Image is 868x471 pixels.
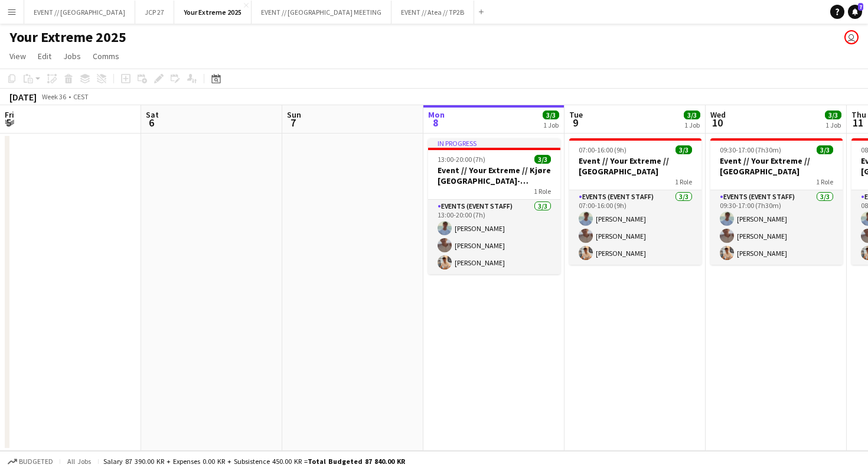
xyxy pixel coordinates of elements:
[850,116,866,129] span: 11
[710,138,843,265] app-job-card: 09:30-17:00 (7h30m)3/3Event // Your Extreme // [GEOGRAPHIC_DATA]1 RoleEvents (Event Staff)3/309:3...
[174,1,252,24] button: Your Extreme 2025
[684,121,700,129] div: 1 Job
[569,190,701,265] app-card-role: Events (Event Staff)3/307:00-16:00 (9h)[PERSON_NAME][PERSON_NAME][PERSON_NAME]
[9,51,26,61] span: View
[851,109,866,120] span: Thu
[428,138,560,148] div: In progress
[428,138,560,274] app-job-card: In progress13:00-20:00 (7h)3/3Event // Your Extreme // Kjøre [GEOGRAPHIC_DATA]-[GEOGRAPHIC_DATA]1...
[39,92,68,101] span: Week 36
[438,155,485,164] span: 13:00-20:00 (7h)
[428,109,445,120] span: Mon
[684,111,700,119] span: 3/3
[391,1,474,24] button: EVENT // Atea // TP2B
[534,187,551,196] span: 1 Role
[6,455,55,468] button: Budgeted
[858,3,863,11] span: 7
[287,109,301,120] span: Sun
[710,155,843,177] h3: Event // Your Extreme // [GEOGRAPHIC_DATA]
[428,165,560,186] h3: Event // Your Extreme // Kjøre [GEOGRAPHIC_DATA]-[GEOGRAPHIC_DATA]
[58,48,86,64] a: Jobs
[816,177,833,186] span: 1 Role
[579,145,626,154] span: 07:00-16:00 (9h)
[426,116,445,129] span: 8
[543,121,559,129] div: 1 Job
[848,5,862,19] a: 7
[3,116,14,129] span: 5
[19,457,53,466] span: Budgeted
[285,116,301,129] span: 7
[33,48,56,64] a: Edit
[817,145,833,154] span: 3/3
[676,145,692,154] span: 3/3
[135,1,174,24] button: JCP 27
[93,51,119,61] span: Comms
[9,91,37,103] div: [DATE]
[543,111,559,119] span: 3/3
[844,30,859,44] app-user-avatar: Caroline Skjervold
[144,116,159,129] span: 6
[720,145,781,154] span: 09:30-17:00 (7h30m)
[675,177,692,186] span: 1 Role
[5,109,14,120] span: Fri
[73,92,89,101] div: CEST
[569,109,583,120] span: Tue
[308,457,405,466] span: Total Budgeted 87 840.00 KR
[710,109,726,120] span: Wed
[567,116,583,129] span: 9
[428,200,560,274] app-card-role: Events (Event Staff)3/313:00-20:00 (7h)[PERSON_NAME][PERSON_NAME][PERSON_NAME]
[5,48,31,64] a: View
[710,190,843,265] app-card-role: Events (Event Staff)3/309:30-17:00 (7h30m)[PERSON_NAME][PERSON_NAME][PERSON_NAME]
[825,121,841,129] div: 1 Job
[252,1,391,24] button: EVENT // [GEOGRAPHIC_DATA] MEETING
[88,48,124,64] a: Comms
[534,155,551,164] span: 3/3
[569,138,701,265] app-job-card: 07:00-16:00 (9h)3/3Event // Your Extreme // [GEOGRAPHIC_DATA]1 RoleEvents (Event Staff)3/307:00-1...
[65,457,93,466] span: All jobs
[825,111,841,119] span: 3/3
[9,28,126,46] h1: Your Extreme 2025
[24,1,135,24] button: EVENT // [GEOGRAPHIC_DATA]
[146,109,159,120] span: Sat
[63,51,81,61] span: Jobs
[709,116,726,129] span: 10
[38,51,51,61] span: Edit
[569,155,701,177] h3: Event // Your Extreme // [GEOGRAPHIC_DATA]
[103,457,405,466] div: Salary 87 390.00 KR + Expenses 0.00 KR + Subsistence 450.00 KR =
